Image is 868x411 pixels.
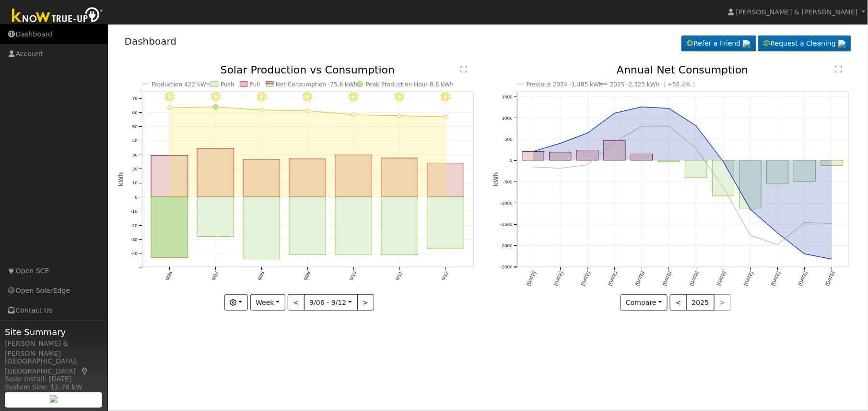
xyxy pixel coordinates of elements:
[662,271,673,287] text: [DATE]
[776,243,780,247] circle: onclick=""
[743,271,754,287] text: [DATE]
[640,124,644,128] circle: onclick=""
[50,395,58,403] img: retrieve
[132,152,138,157] text: 30
[803,221,807,225] circle: onclick=""
[289,159,326,197] rect: onclick=""
[776,231,780,235] circle: onclick=""
[132,96,138,101] text: 70
[132,181,138,186] text: 10
[5,374,103,384] div: Solar Install: [DATE]
[197,197,234,237] rect: onclick=""
[125,36,177,47] a: Dashboard
[5,356,103,376] div: [GEOGRAPHIC_DATA], [GEOGRAPHIC_DATA]
[716,271,727,287] text: [DATE]
[276,81,358,88] text: Net Consumption -75.8 kWh
[510,158,513,163] text: 0
[81,367,89,375] a: Map
[335,197,372,255] rect: onclick=""
[722,160,726,164] circle: onclick=""
[743,40,751,48] img: retrieve
[257,92,266,102] i: 9/08 - Clear
[5,326,103,338] span: Site Summary
[243,197,280,260] rect: onclick=""
[550,152,571,160] rect: onclick=""
[685,160,707,178] rect: onclick=""
[577,150,598,160] rect: onclick=""
[441,92,451,102] i: 9/12 - Clear
[531,150,535,154] circle: onclick=""
[740,160,762,208] rect: onclick=""
[667,124,671,128] circle: onclick=""
[304,294,358,311] button: 9/06 - 9/12
[689,271,700,287] text: [DATE]
[303,92,312,102] i: 9/09 - Clear
[441,271,449,282] text: 9/12
[444,115,447,119] circle: onclick=""
[559,167,563,170] circle: onclick=""
[220,64,395,76] text: Solar Production vs Consumption
[803,252,807,256] circle: onclick=""
[500,222,513,227] text: -1500
[117,172,124,187] text: kWh
[427,163,464,197] rect: onclick=""
[794,160,816,181] rect: onclick=""
[686,294,715,311] button: 2025
[164,271,173,282] text: 9/06
[670,294,687,311] button: <
[617,64,749,76] text: Annual Net Consumption
[640,105,644,109] circle: onclick=""
[398,114,401,118] circle: onclick=""
[634,271,645,287] text: [DATE]
[504,137,513,142] text: 500
[758,36,851,52] a: Request a Cleaning
[132,166,138,171] text: 20
[694,146,698,150] circle: onclick=""
[130,237,138,242] text: -30
[259,108,263,112] circle: onclick=""
[771,271,782,287] text: [DATE]
[500,265,513,270] text: -2500
[427,197,464,249] rect: onclick=""
[249,81,260,88] text: Pull
[713,160,734,196] rect: onclick=""
[586,132,589,135] circle: onclick=""
[130,209,138,214] text: -10
[493,172,499,187] text: kWh
[749,233,752,237] circle: onclick=""
[7,5,108,27] img: Know True-Up
[613,141,617,145] circle: onclick=""
[798,271,809,287] text: [DATE]
[349,271,357,282] text: 9/10
[526,271,537,287] text: [DATE]
[164,92,174,102] i: 9/06 - Clear
[586,163,589,167] circle: onclick=""
[135,194,138,200] text: 0
[613,111,617,115] circle: onclick=""
[130,223,138,228] text: -20
[631,154,653,160] rect: onclick=""
[767,160,788,184] rect: onclick=""
[502,115,513,121] text: 1000
[395,271,403,282] text: 9/11
[132,124,138,129] text: 50
[5,382,103,392] div: System Size: 12.78 kW
[197,148,234,197] rect: onclick=""
[500,201,513,206] text: -1000
[152,81,210,88] text: Production 422 kWh
[825,271,836,287] text: [DATE]
[151,156,188,197] rect: onclick=""
[303,271,311,282] text: 9/09
[830,257,834,261] circle: onclick=""
[821,160,843,166] rect: onclick=""
[130,251,138,256] text: -40
[722,185,726,189] circle: onclick=""
[352,113,355,117] circle: onclick=""
[838,40,846,48] img: retrieve
[357,294,374,311] button: >
[749,207,752,211] circle: onclick=""
[5,338,103,359] div: [PERSON_NAME] & [PERSON_NAME]
[694,124,698,128] circle: onclick=""
[527,81,603,88] text: Previous 2024 -1,485 kWh
[305,109,309,113] circle: onclick=""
